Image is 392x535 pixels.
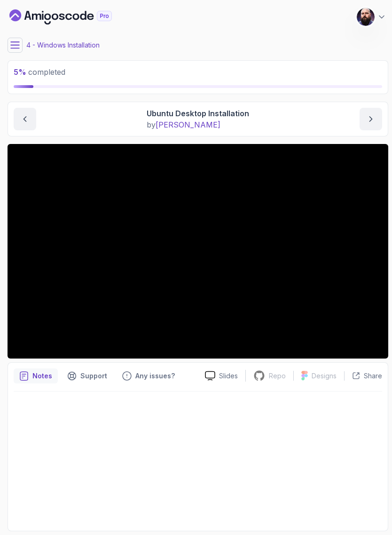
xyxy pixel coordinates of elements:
button: user profile image [356,8,386,26]
img: user profile image [357,8,375,26]
p: Repo [269,371,286,381]
button: notes button [14,368,58,383]
p: Ubuntu Desktop Installation [147,108,249,119]
p: Notes [32,371,52,381]
span: completed [14,67,65,77]
span: [PERSON_NAME] [156,120,220,129]
iframe: 3 - Ubuntu Desktop Installation [8,144,388,359]
span: 5 % [14,67,26,77]
a: Slides [197,371,245,381]
p: Share [364,371,382,381]
button: next content [360,108,382,130]
p: 4 - Windows Installation [26,40,100,50]
p: Support [80,371,107,381]
button: Share [344,371,382,381]
p: Any issues? [135,371,175,381]
p: by [147,119,249,130]
p: Designs [312,371,337,381]
button: previous content [14,108,36,130]
p: Slides [219,371,238,381]
a: Dashboard [9,9,133,24]
button: Support button [62,368,113,383]
button: Feedback button [117,368,180,383]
